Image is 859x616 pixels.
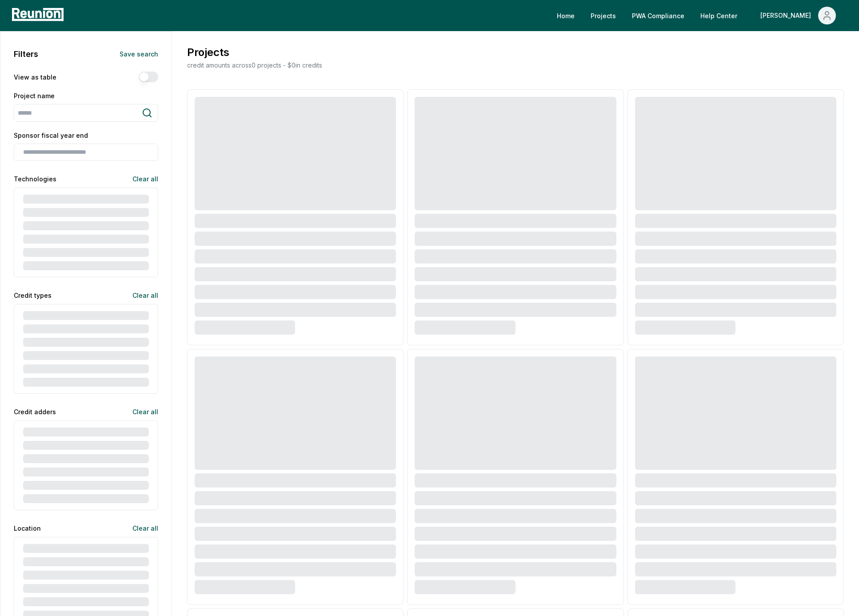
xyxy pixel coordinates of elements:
nav: Main [550,7,850,24]
label: Location [14,524,41,533]
label: Sponsor fiscal year end [14,131,158,140]
a: PWA Compliance [625,7,691,24]
label: View as table [14,72,56,82]
button: Clear all [125,519,158,537]
label: Technologies [14,174,56,184]
h2: Filters [14,48,38,60]
button: [PERSON_NAME] [753,7,843,24]
label: Project name [14,91,158,100]
label: Credit types [14,291,52,300]
a: Home [550,7,582,24]
a: Projects [583,7,623,24]
h3: Projects [185,44,322,60]
p: credit amounts across 0 projects - $ 0 in credits [185,60,322,70]
button: Save search [112,45,158,63]
button: Clear all [125,403,158,420]
button: Clear all [125,286,158,304]
label: Credit adders [14,407,56,416]
div: [PERSON_NAME] [760,7,815,24]
a: Help Center [693,7,744,24]
button: Clear all [125,170,158,188]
